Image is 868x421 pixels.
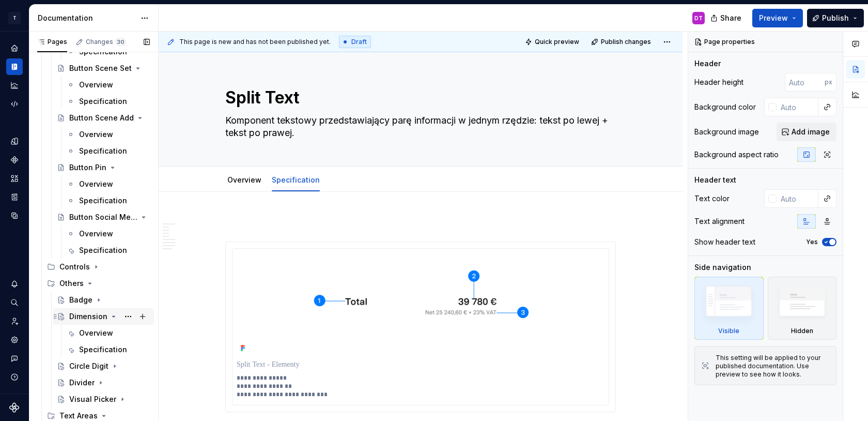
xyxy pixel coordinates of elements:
[792,127,830,137] span: Add image
[43,275,154,292] div: Others
[535,38,579,46] span: Quick preview
[694,237,755,247] div: Show header text
[69,361,109,371] div: Circle Digit
[59,411,98,421] div: Text Areas
[6,96,23,112] a: Code automation
[86,38,126,46] div: Changes
[694,77,743,87] div: Header height
[53,374,154,391] a: Divider
[63,325,154,341] a: Overview
[53,60,154,77] a: Button Scene Set
[59,262,90,272] div: Controls
[223,85,614,110] textarea: Split Text
[79,96,127,107] div: Specification
[79,229,113,239] div: Overview
[694,277,764,340] div: Visible
[59,278,84,289] div: Others
[694,262,751,273] div: Side navigation
[6,170,23,187] a: Assets
[69,394,116,404] div: Visual Picker
[6,58,23,75] a: Documentation
[79,80,113,90] div: Overview
[716,354,830,379] div: This setting will be applied to your published documentation. Use preview to see how it looks.
[38,13,135,23] div: Documentation
[268,169,324,190] div: Specification
[79,245,127,255] div: Specification
[63,126,154,143] a: Overview
[351,38,367,46] span: Draft
[69,311,107,322] div: Dimension
[694,149,779,160] div: Background aspect ratio
[6,313,23,329] a: Invite team
[9,402,20,413] svg: Supernova Logo
[791,327,813,335] div: Hidden
[53,358,154,374] a: Circle Digit
[79,344,127,355] div: Specification
[718,327,739,335] div: Visible
[79,146,127,156] div: Specification
[6,294,23,311] button: Search ⌘K
[694,175,736,185] div: Header text
[759,13,788,23] span: Preview
[63,242,154,259] a: Specification
[63,176,154,192] a: Overview
[588,35,656,49] button: Publish changes
[6,207,23,224] a: Data sources
[694,102,756,112] div: Background color
[53,110,154,126] a: Button Scene Add
[53,308,154,325] a: Dimension
[63,77,154,93] a: Overview
[825,78,832,86] p: px
[53,391,154,408] a: Visual Picker
[227,175,261,184] a: Overview
[601,38,651,46] span: Publish changes
[806,238,818,246] label: Yes
[694,193,730,204] div: Text color
[53,209,154,225] a: Button Social Media
[63,341,154,358] a: Specification
[8,12,21,24] div: T
[720,13,741,23] span: Share
[69,378,95,388] div: Divider
[79,179,113,189] div: Overview
[272,175,320,184] a: Specification
[6,350,23,367] button: Contact support
[6,133,23,149] div: Design tokens
[43,259,154,275] div: Controls
[694,58,721,69] div: Header
[53,292,154,308] a: Badge
[6,40,23,56] a: Home
[768,277,837,340] div: Hidden
[6,332,23,348] a: Settings
[69,295,92,305] div: Badge
[69,162,106,173] div: Button Pin
[777,123,836,141] button: Add image
[63,143,154,159] a: Specification
[807,9,864,27] button: Publish
[69,113,134,123] div: Button Scene Add
[694,127,759,137] div: Background image
[6,77,23,94] a: Analytics
[6,152,23,168] a: Components
[694,216,745,227] div: Text alignment
[777,98,818,116] input: Auto
[752,9,803,27] button: Preview
[53,159,154,176] a: Button Pin
[115,38,126,46] span: 30
[6,189,23,205] div: Storybook stories
[2,7,27,29] button: T
[63,93,154,110] a: Specification
[785,73,825,92] input: Auto
[6,276,23,292] button: Notifications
